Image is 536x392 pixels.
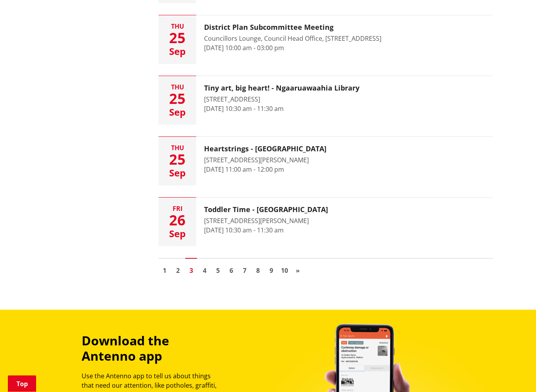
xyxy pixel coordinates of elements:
[204,44,284,53] time: [DATE] 10:00 am - 03:00 pm
[159,137,493,186] a: Thu 25 Sep Heartstrings - [GEOGRAPHIC_DATA] [STREET_ADDRESS][PERSON_NAME] [DATE] 11:00 am - 12:00 pm
[159,229,196,239] div: Sep
[204,156,326,165] div: [STREET_ADDRESS][PERSON_NAME]
[159,153,196,167] div: 25
[204,95,359,104] div: [STREET_ADDRESS]
[159,214,196,228] div: 26
[159,145,196,151] div: Thu
[204,105,284,113] time: [DATE] 10:30 am - 11:30 am
[159,31,196,45] div: 25
[159,265,170,277] a: Go to page 1
[500,359,528,387] iframe: Messenger Launcher
[8,376,36,392] a: Top
[252,265,264,277] a: Go to page 8
[159,47,196,56] div: Sep
[82,334,224,364] h3: Download the Antenno app
[185,265,197,277] a: Page 3
[159,92,196,106] div: 25
[212,265,224,277] a: Go to page 5
[159,84,196,91] div: Thu
[279,265,290,277] a: Go to page 10
[159,108,196,117] div: Sep
[204,24,381,32] h3: District Plan Subcommittee Meeting
[204,84,359,93] h3: Tiny art, big heart! - Ngaaruawaahia Library
[292,265,304,277] a: Go to next page
[159,24,196,30] div: Thu
[265,265,277,277] a: Go to page 9
[204,216,328,226] div: [STREET_ADDRESS][PERSON_NAME]
[239,265,250,277] a: Go to page 7
[159,258,493,279] nav: Pagination
[159,76,493,125] a: Thu 25 Sep Tiny art, big heart! - Ngaaruawaahia Library [STREET_ADDRESS] [DATE] 10:30 am - 11:30 am
[159,198,493,247] a: Fri 26 Sep Toddler Time - [GEOGRAPHIC_DATA] [STREET_ADDRESS][PERSON_NAME] [DATE] 10:30 am - 11:30 am
[296,267,300,275] span: »
[225,265,237,277] a: Go to page 6
[172,265,184,277] a: Go to page 2
[159,16,493,64] a: Thu 25 Sep District Plan Subcommittee Meeting Councillors Lounge, Council Head Office, [STREET_AD...
[159,169,196,178] div: Sep
[204,206,328,214] h3: Toddler Time - [GEOGRAPHIC_DATA]
[204,145,326,154] h3: Heartstrings - [GEOGRAPHIC_DATA]
[204,226,284,235] time: [DATE] 10:30 am - 11:30 am
[159,206,196,212] div: Fri
[204,165,284,174] time: [DATE] 11:00 am - 12:00 pm
[204,34,381,44] div: Councillors Lounge, Council Head Office, [STREET_ADDRESS]
[199,265,210,277] a: Go to page 4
